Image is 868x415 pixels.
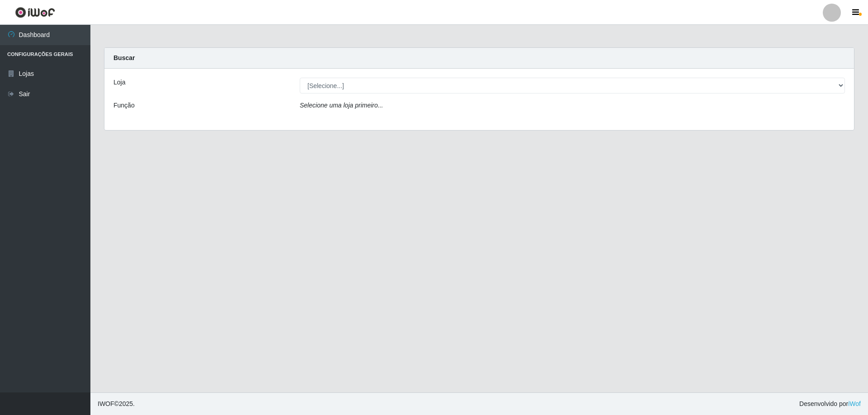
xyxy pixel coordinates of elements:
label: Loja [113,78,125,87]
strong: Buscar [113,54,135,61]
a: iWof [848,400,861,407]
i: Selecione uma loja primeiro... [300,102,383,109]
label: Função [113,101,135,110]
span: © 2025 . [98,399,135,409]
span: Desenvolvido por [799,399,861,409]
img: CoreUI Logo [15,7,55,18]
span: IWOF [98,400,114,407]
